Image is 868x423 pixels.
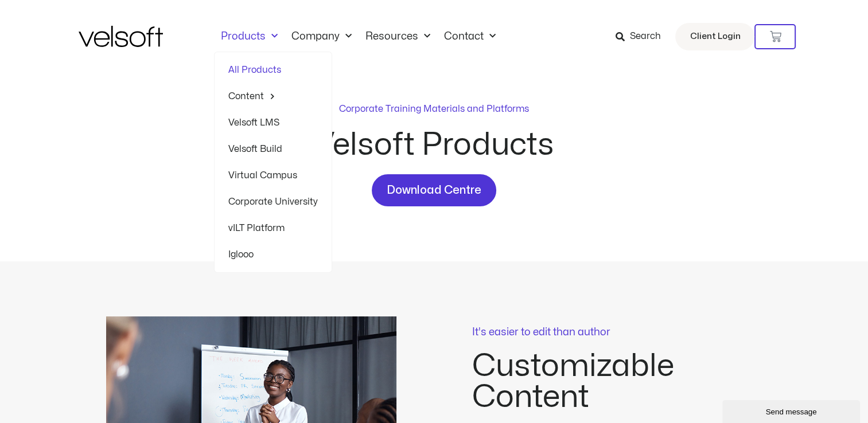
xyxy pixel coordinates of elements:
a: ProductsMenu Toggle [214,30,285,43]
iframe: chat widget [722,398,862,423]
a: Virtual Campus [228,162,318,189]
span: Client Login [690,29,740,44]
p: Corporate Training Materials and Platforms [339,102,529,116]
p: It's easier to edit than author [472,327,762,338]
a: CompanyMenu Toggle [285,30,359,43]
a: ResourcesMenu Toggle [359,30,437,43]
nav: Menu [214,30,503,43]
span: Search [629,29,660,44]
img: Velsoft Training Materials [79,26,163,47]
h2: Customizable Content [472,351,762,413]
span: Download Centre [387,181,481,199]
a: Velsoft Build [228,136,318,162]
a: Corporate University [228,189,318,215]
a: Iglooo [228,241,318,268]
a: Client Login [675,23,754,50]
ul: ProductsMenu Toggle [214,52,332,273]
a: All Products [228,57,318,83]
a: Velsoft LMS [228,109,318,136]
h2: Velsoft Products [228,130,641,160]
a: ContactMenu Toggle [437,30,503,43]
a: vILT Platform [228,215,318,241]
a: Search [615,27,668,46]
a: Download Centre [372,174,496,206]
a: ContentMenu Toggle [228,83,318,109]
